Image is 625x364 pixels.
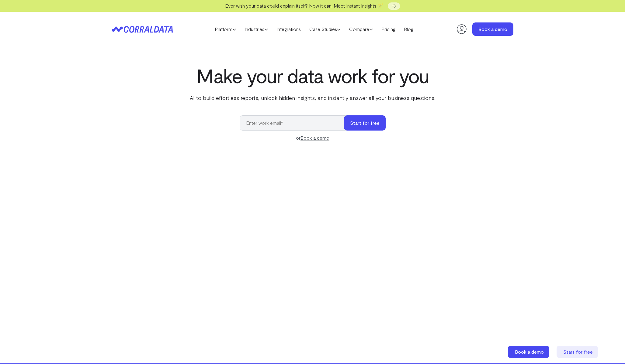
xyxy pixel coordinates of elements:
[240,115,350,131] input: Enter work email*
[305,25,345,34] a: Case Studies
[563,349,593,355] span: Start for free
[557,346,599,358] a: Start for free
[225,3,384,9] span: Ever wish your data could explain itself? Now it can. Meet Instant Insights 🪄
[189,94,437,102] p: AI to build effortless reports, unlock hidden insights, and instantly answer all your business qu...
[240,134,386,141] div: or
[300,135,329,141] a: Book a demo
[240,25,272,34] a: Industries
[515,349,544,355] span: Book a demo
[345,25,377,34] a: Compare
[344,115,386,131] button: Start for free
[377,25,400,34] a: Pricing
[189,65,437,87] h1: Make your data work for you
[210,25,240,34] a: Platform
[472,22,513,36] a: Book a demo
[400,25,418,34] a: Blog
[508,346,550,358] a: Book a demo
[272,25,305,34] a: Integrations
